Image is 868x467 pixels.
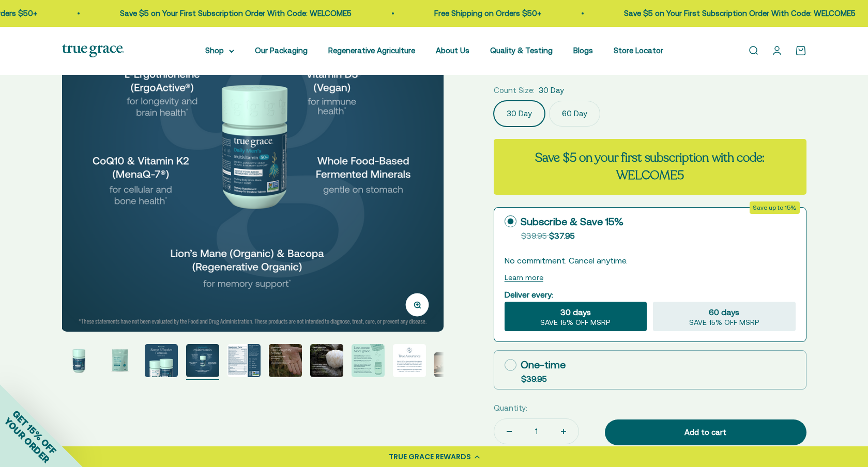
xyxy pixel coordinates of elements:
span: 30 Day [539,84,564,97]
button: Go to item 9 [393,344,426,380]
span: GET 15% OFF [10,408,58,456]
a: Store Locator [614,46,663,55]
label: Quantity: [494,402,527,414]
img: Daily Men's 50+ Multivitamin [186,344,219,377]
span: YOUR ORDER [2,415,52,465]
button: Go to item 5 [227,344,261,380]
img: Daily Men's 50+ Multivitamin [227,344,261,377]
button: Go to item 6 [269,344,302,380]
div: TRUE GRACE REWARDS [389,452,471,462]
button: Go to item 1 [62,344,95,380]
img: Daily Men's 50+ Multivitamin [103,344,136,377]
a: Free Shipping on Orders $50+ [428,9,535,18]
button: Go to item 2 [103,344,136,380]
img: Daily Men's 50+ Multivitamin [145,344,178,377]
button: Increase quantity [549,419,578,444]
div: Add to cart [626,426,786,439]
button: Go to item 10 [434,352,467,380]
button: Go to item 4 [186,344,219,380]
img: Daily Men's 50+ Multivitamin [393,344,426,377]
a: Quality & Testing [490,46,553,55]
img: Daily Men's 50+ Multivitamin [352,344,385,377]
p: Save $5 on Your First Subscription Order With Code: WELCOME5 [113,7,345,20]
button: Add to cart [605,419,806,445]
a: About Us [436,46,469,55]
a: Regenerative Agriculture [328,46,415,55]
p: Save $5 on Your First Subscription Order With Code: WELCOME5 [617,7,849,20]
img: Daily Men's 50+ Multivitamin [62,344,95,377]
img: Daily Men's 50+ Multivitamin [310,344,343,377]
button: Go to item 8 [352,344,385,380]
button: Go to item 7 [310,344,343,380]
button: Go to item 3 [145,344,178,380]
button: Decrease quantity [494,419,524,444]
summary: Shop [205,44,234,57]
a: Blogs [573,46,593,55]
a: Our Packaging [255,46,308,55]
legend: Count Size: [494,84,535,97]
strong: Save $5 on your first subscription with code: WELCOME5 [535,149,765,184]
img: Daily Men's 50+ Multivitamin [269,344,302,377]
